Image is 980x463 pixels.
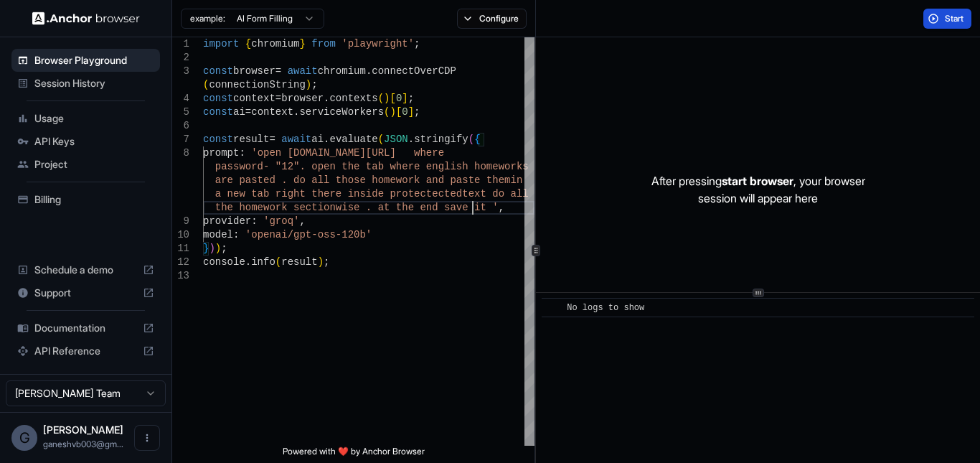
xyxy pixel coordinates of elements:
span: ) [384,93,390,104]
span: from [311,38,336,50]
button: Configure [457,9,527,29]
span: are pasted . do all those homework and paste them [215,174,511,186]
span: . [366,65,372,77]
span: : [233,229,239,240]
span: 'open [DOMAIN_NAME][URL] where [251,147,444,159]
span: Session History [34,76,154,90]
span: Powered with ❤️ by Anchor Browser [283,446,425,463]
span: } [203,243,209,254]
span: Project [34,157,154,172]
span: a new tab right there inside protectectedtext do a [215,188,517,200]
div: 13 [172,269,189,283]
span: 'groq' [263,215,299,227]
span: context [233,93,275,104]
span: ll [517,188,529,200]
div: API Reference [11,340,160,363]
div: 5 [172,106,189,119]
span: Support [34,286,137,300]
div: 8 [172,146,189,160]
span: chromium [251,38,299,50]
span: model [203,229,233,240]
span: [ [390,93,395,104]
div: 6 [172,119,189,133]
span: password- "12". open the tab where english homewor [215,161,517,172]
span: ) [390,106,395,118]
span: Documentation [34,321,137,335]
span: Ganesh Bhat [43,424,123,436]
span: console [203,256,245,268]
span: . [293,106,299,118]
div: API Keys [11,130,160,153]
span: . [324,93,329,104]
span: 'playwright' [341,38,414,50]
span: ( [203,79,209,90]
span: Start [945,13,965,24]
div: G [11,425,37,451]
span: { [245,38,251,50]
span: Billing [34,192,154,207]
span: result [281,256,317,268]
img: Anchor Logo [32,11,140,25]
span: 'openai/gpt-oss-120b' [245,229,372,240]
div: 10 [172,228,189,242]
span: ; [324,256,329,268]
span: , [299,215,305,227]
span: = [269,134,275,145]
div: Project [11,153,160,176]
span: 0 [396,93,402,104]
span: const [203,106,233,118]
span: Browser Playground [34,53,154,67]
span: ] [408,106,414,118]
span: ganeshvb003@gmail.com [43,439,123,449]
span: = [245,106,251,118]
span: ; [221,243,227,254]
span: ; [311,79,317,90]
p: After pressing , your browser session will appear here [651,172,865,207]
span: . [245,256,251,268]
div: Support [11,281,160,304]
span: } [299,38,305,50]
div: Schedule a demo [11,258,160,281]
div: 2 [172,51,189,65]
span: Schedule a demo [34,263,137,277]
span: No logs to show [567,303,644,313]
span: API Reference [34,344,137,358]
span: import [203,38,239,50]
span: { [474,134,480,145]
span: ) [209,243,215,254]
span: ; [408,93,414,104]
span: . [408,134,414,145]
span: stringify [414,134,468,145]
div: Session History [11,72,160,95]
span: ; [414,38,420,50]
span: Usage [34,111,154,126]
span: evaluate [329,134,377,145]
span: : [239,147,245,159]
div: 3 [172,65,189,78]
div: Documentation [11,317,160,340]
span: connectOverCDP [372,65,456,77]
span: chromium [318,65,366,77]
div: Billing [11,188,160,211]
span: JSON [384,134,408,145]
span: connectionString [209,79,305,90]
span: ) [318,256,324,268]
span: ( [384,106,390,118]
span: const [203,93,233,104]
div: 12 [172,256,189,269]
div: 4 [172,92,189,106]
span: ( [468,134,474,145]
span: await [288,65,318,77]
button: Open menu [134,425,160,451]
span: browser [281,93,324,104]
span: , [499,202,504,213]
span: serviceWorkers [299,106,384,118]
span: = [275,93,281,104]
span: ( [378,134,384,145]
div: Browser Playground [11,49,160,72]
button: Start [923,9,971,29]
span: 0 [402,106,407,118]
div: 7 [172,133,189,146]
span: const [203,134,233,145]
span: ks [517,161,529,172]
